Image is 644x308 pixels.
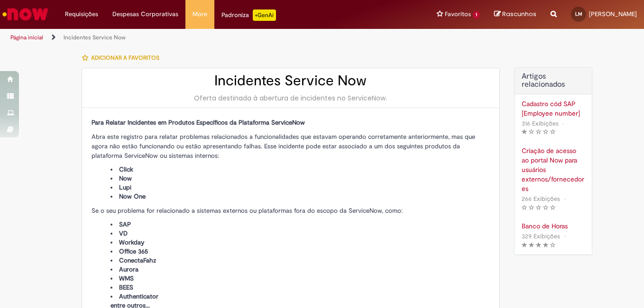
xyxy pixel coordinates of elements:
[221,9,276,21] div: Padroniza
[494,10,536,19] a: Rascunhos
[522,146,585,193] a: Criação de acesso ao portal Now para usuários externos/fornecedores
[522,221,585,231] a: Banco de Horas
[522,119,559,127] span: 316 Exibições
[92,118,305,127] span: Para Relatar Incidentes em Produtos Específicos da Plataforma ServiceNow
[112,9,178,19] span: Despesas Corporativas
[473,11,480,19] span: 1
[119,256,156,264] span: ConectaFahz
[119,229,128,237] span: VD
[92,73,490,89] h2: Incidentes Service Now
[7,29,422,46] ul: Trilhas de página
[92,133,475,160] span: Abra este registro para relatar problemas relacionados a funcionalidades que estavam operando cor...
[119,220,131,228] span: SAP
[561,117,566,130] span: •
[119,238,144,246] span: Workday
[445,9,471,19] span: Favoritos
[522,232,560,240] span: 329 Exibições
[119,283,133,291] span: BEES
[119,174,132,182] span: Now
[119,292,158,300] span: Authenticator
[119,265,138,273] span: Aurora
[65,9,98,19] span: Requisições
[522,72,585,89] h3: Artigos relacionados
[91,54,159,62] span: Adicionar a Favoritos
[119,183,131,191] span: Lupi
[502,9,536,18] span: Rascunhos
[119,165,133,173] span: Click
[119,192,146,200] span: Now One
[1,5,50,24] img: ServiceNow
[82,48,165,68] button: Adicionar a Favoritos
[575,11,582,17] span: LM
[119,274,134,282] span: WMS
[522,195,560,203] span: 266 Exibições
[193,9,207,19] span: More
[522,99,585,118] a: Cadastro cód SAP [Employee number]
[562,230,568,243] span: •
[64,34,126,41] a: Incidentes Service Now
[119,247,148,255] span: Office 365
[92,207,403,215] span: Se o seu problema for relacionado a sistemas externos ou plataformas fora do escopo da ServiceNow...
[562,192,568,205] span: •
[92,93,490,103] div: Oferta destinada à abertura de incidentes no ServiceNow.
[589,10,637,18] span: [PERSON_NAME]
[10,34,43,41] a: Página inicial
[253,9,276,21] p: +GenAi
